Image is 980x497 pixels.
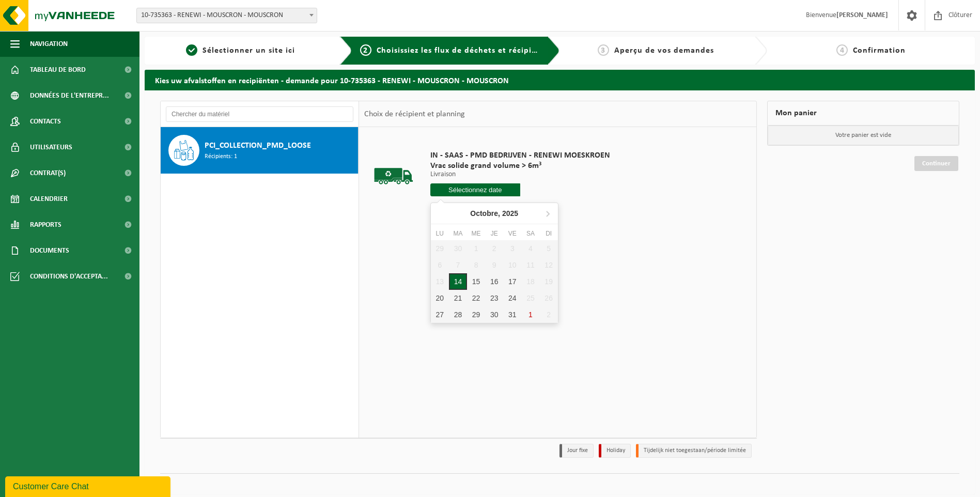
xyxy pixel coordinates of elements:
h2: Kies uw afvalstoffen en recipiënten - demande pour 10-735363 - RENEWI - MOUSCRON - MOUSCRON [145,70,975,90]
span: Choisissiez les flux de déchets et récipients [377,46,549,55]
span: Tableau de bord [30,57,86,83]
p: Livraison [430,171,610,178]
span: 10-735363 - RENEWI - MOUSCRON - MOUSCRON [137,8,317,23]
iframe: chat widget [5,474,173,497]
div: 24 [503,290,521,306]
strong: [PERSON_NAME] [836,11,888,19]
span: Données de l'entrepr... [30,83,109,108]
div: 16 [485,273,503,290]
div: Lu [431,228,449,239]
div: 27 [431,306,449,323]
span: Vrac solide grand volume > 6m³ [430,161,610,171]
div: Octobre, [466,205,522,222]
div: 28 [449,306,467,323]
div: Ma [449,228,467,239]
div: Me [467,228,485,239]
span: 1 [186,44,197,56]
span: 4 [836,44,848,56]
span: Conditions d'accepta... [30,263,108,289]
span: Récipients: 1 [205,152,237,162]
span: IN - SAAS - PMD BEDRIJVEN - RENEWI MOESKROEN [430,150,610,161]
span: 2 [360,44,371,56]
i: 2025 [502,210,518,217]
input: Sélectionnez date [430,183,520,196]
div: 20 [431,290,449,306]
input: Chercher du matériel [166,106,353,122]
span: Sélectionner un site ici [203,46,295,55]
a: Continuer [914,156,958,171]
li: Jour fixe [559,444,594,458]
span: Aperçu de vos demandes [614,46,714,55]
span: Confirmation [853,46,906,55]
span: Calendrier [30,186,68,212]
div: 17 [503,273,521,290]
div: 30 [485,306,503,323]
li: Holiday [599,444,631,458]
div: 23 [485,290,503,306]
button: PCI_COLLECTION_PMD_LOOSE Récipients: 1 [161,127,359,174]
li: Tijdelijk niet toegestaan/période limitée [636,444,752,458]
div: 22 [467,290,485,306]
span: 3 [598,44,609,56]
span: Documents [30,238,69,263]
div: 14 [449,273,467,290]
div: Mon panier [767,101,959,126]
span: Rapports [30,212,61,238]
div: Sa [521,228,539,239]
p: Votre panier est vide [768,126,959,145]
span: Utilisateurs [30,134,72,160]
div: 21 [449,290,467,306]
span: Contacts [30,108,61,134]
div: Choix de récipient et planning [359,101,470,127]
div: 15 [467,273,485,290]
span: Navigation [30,31,68,57]
span: PCI_COLLECTION_PMD_LOOSE [205,139,311,152]
div: 31 [503,306,521,323]
div: Je [485,228,503,239]
span: 10-735363 - RENEWI - MOUSCRON - MOUSCRON [136,8,317,23]
div: 29 [467,306,485,323]
div: Ve [503,228,521,239]
span: Contrat(s) [30,160,66,186]
div: Di [540,228,558,239]
a: 1Sélectionner un site ici [150,44,332,57]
